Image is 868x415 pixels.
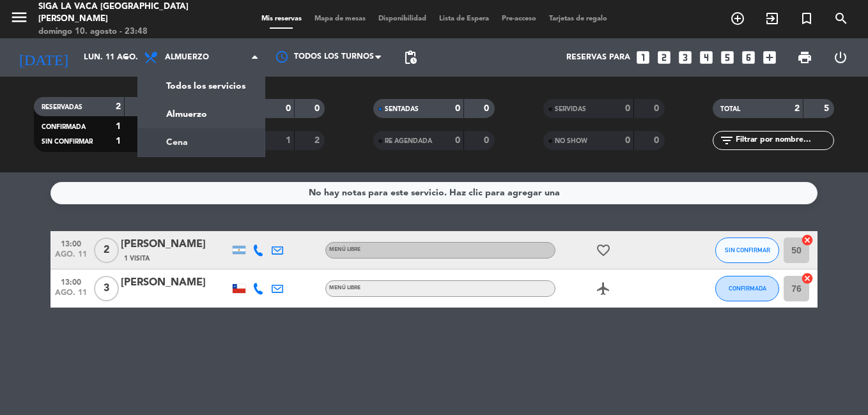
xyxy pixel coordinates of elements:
[116,137,121,146] strong: 1
[719,133,734,148] i: filter_list
[824,104,832,113] strong: 5
[729,285,766,292] span: CONFIRMADA
[715,238,779,263] button: SIN CONFIRMAR
[654,136,662,145] strong: 0
[385,106,419,112] span: SENTADAS
[314,136,322,145] strong: 2
[740,49,757,66] i: looks_6
[138,128,265,156] a: Cena
[654,104,662,113] strong: 0
[625,104,630,113] strong: 0
[715,276,779,301] button: CONFIRMADA
[677,49,694,66] i: looks_3
[10,43,77,72] i: [DATE]
[455,136,460,145] strong: 0
[10,8,29,27] i: menu
[314,104,322,113] strong: 0
[286,104,291,113] strong: 0
[385,138,432,144] span: RE AGENDADA
[255,15,308,22] span: Mis reservas
[121,236,229,253] div: [PERSON_NAME]
[121,275,229,291] div: [PERSON_NAME]
[596,243,611,258] i: favorite_border
[698,49,715,66] i: looks_4
[625,136,630,145] strong: 0
[42,139,93,145] span: SIN CONFIRMAR
[833,11,849,26] i: search
[372,15,433,22] span: Disponibilidad
[596,281,611,296] i: airplanemode_active
[734,133,833,147] input: Filtrar por nombre...
[635,49,651,66] i: looks_one
[656,49,672,66] i: looks_two
[329,247,360,252] span: Menú libre
[455,104,460,113] strong: 0
[823,38,858,77] div: LOG OUT
[38,1,208,26] div: Siga la vaca [GEOGRAPHIC_DATA][PERSON_NAME]
[329,285,360,290] span: Menú libre
[403,50,418,65] span: pending_actions
[38,26,208,38] div: domingo 10. agosto - 23:48
[730,11,745,26] i: add_circle_outline
[761,49,778,66] i: add_box
[10,8,29,31] button: menu
[543,15,614,22] span: Tarjetas de regalo
[720,106,740,112] span: TOTAL
[42,104,82,110] span: RESERVADAS
[555,138,587,144] span: NO SHOW
[119,50,134,65] i: arrow_drop_down
[794,104,800,113] strong: 2
[801,234,814,246] i: cancel
[484,136,492,145] strong: 0
[797,50,812,65] span: print
[55,289,87,303] span: ago. 11
[165,53,209,62] span: Almuerzo
[719,49,736,66] i: looks_5
[124,253,150,264] span: 1 Visita
[801,272,814,285] i: cancel
[94,276,119,301] span: 3
[309,186,560,200] div: No hay notas para este servicio. Haz clic para agregar una
[138,72,265,100] a: Todos los servicios
[566,53,630,62] span: Reservas para
[55,236,87,250] span: 13:00
[55,274,87,289] span: 13:00
[799,11,814,26] i: turned_in_not
[138,100,265,128] a: Almuerzo
[764,11,780,26] i: exit_to_app
[94,238,119,263] span: 2
[55,250,87,265] span: ago. 11
[116,122,121,131] strong: 1
[42,124,86,130] span: CONFIRMADA
[433,15,495,22] span: Lista de Espera
[833,50,848,65] i: power_settings_new
[555,106,586,112] span: SERVIDAS
[308,15,372,22] span: Mapa de mesas
[495,15,543,22] span: Pre-acceso
[286,136,291,145] strong: 1
[725,246,770,253] span: SIN CONFIRMAR
[484,104,492,113] strong: 0
[116,102,121,111] strong: 2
